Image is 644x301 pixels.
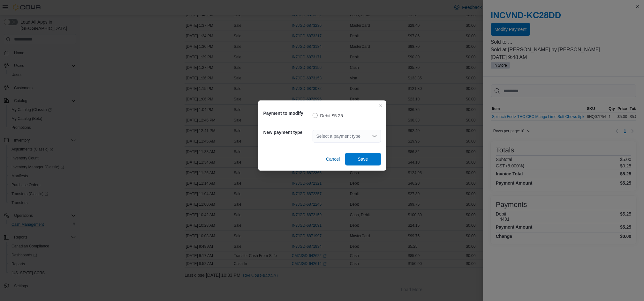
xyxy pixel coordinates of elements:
[263,126,311,139] h5: New payment type
[313,112,343,120] label: Debit $5.25
[323,153,343,165] button: Cancel
[326,156,340,162] span: Cancel
[377,102,385,109] button: Closes this modal window
[316,132,317,140] input: Accessible screen reader label
[372,134,377,139] button: Open list of options
[358,156,368,162] span: Save
[263,107,311,120] h5: Payment to modify
[345,153,381,165] button: Save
